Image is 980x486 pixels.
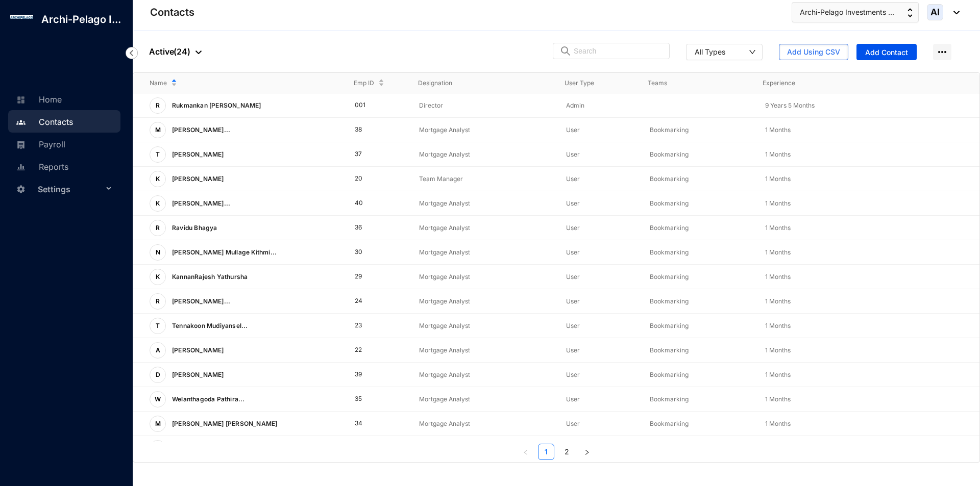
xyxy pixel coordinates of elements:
span: User [566,395,580,403]
p: Mortgage Analyst [419,394,550,404]
p: Mortgage Analyst [419,272,550,282]
span: Emp ID [354,78,374,88]
div: All Types [695,46,725,57]
span: User [566,199,580,207]
p: Bookmarking [650,125,749,135]
span: Welanthagoda Pathira... [172,395,245,403]
span: User [566,273,580,280]
img: people.b0bd17028ad2877b116a.svg [16,118,26,127]
p: Bookmarking [650,223,749,233]
span: K [156,274,160,280]
img: dropdown-black.8e83cc76930a90b1a4fdb6d089b7bf3a.svg [948,11,960,14]
button: Archi-Pelago Investments ... [792,2,919,22]
td: 001 [338,93,403,118]
p: [PERSON_NAME] [166,342,228,359]
td: 22 [338,338,403,363]
span: M [155,127,161,133]
p: Mortgage Analyst [419,125,550,135]
button: right [579,444,595,460]
img: home-unselected.a29eae3204392db15eaf.svg [16,95,26,105]
span: [PERSON_NAME]... [172,199,230,207]
a: Home [13,94,62,105]
span: User [566,150,580,158]
span: T [156,323,160,329]
li: Previous Page [518,444,534,460]
li: Payroll [8,133,120,155]
th: User Type [548,73,631,93]
td: 20 [338,167,403,191]
span: T [156,151,160,158]
span: 1 Months [765,322,791,329]
span: down [749,48,756,56]
p: Contacts [150,5,194,19]
span: D [156,372,160,378]
span: AI [930,8,940,17]
span: User [566,248,580,256]
span: User [566,371,580,378]
td: 32 [338,436,403,461]
th: Emp ID [337,73,401,93]
span: User [566,224,580,232]
p: Mortgage Analyst [419,321,550,331]
li: Reports [8,155,120,177]
img: more-horizontal.eedb2faff8778e1aceccc67cc90ae3cb.svg [933,44,951,60]
span: User [566,346,580,354]
span: 1 Months [765,150,791,158]
p: Bookmarking [650,149,749,160]
span: 1 Months [765,371,791,378]
li: Home [8,88,120,110]
th: Experience [746,73,861,93]
img: log [10,15,33,19]
p: Mortgage Analyst [419,198,550,209]
span: right [584,449,590,455]
a: 1 [538,444,554,459]
td: 23 [338,314,403,338]
span: 1 Months [765,199,791,207]
td: 34 [338,412,403,436]
p: KannanRajesh Yathursha [166,269,252,285]
img: dropdown-black.8e83cc76930a90b1a4fdb6d089b7bf3a.svg [195,50,202,54]
span: Tennakoon Mudiyansel... [172,322,248,329]
span: User [566,126,580,134]
span: 1 Months [765,248,791,256]
span: 1 Months [765,420,791,427]
p: Archi-Pelago I... [33,12,129,27]
th: Designation [402,73,549,93]
li: 2 [558,444,575,460]
span: User [566,322,580,329]
span: 1 Months [765,395,791,403]
span: 1 Months [765,175,791,183]
li: 1 [538,444,554,460]
span: Archi-Pelago Investments ... [800,7,894,18]
li: Next Page [579,444,595,460]
span: Settings [38,179,103,199]
button: left [518,444,534,460]
a: Contacts [13,117,73,127]
p: Bookmarking [650,370,749,380]
img: up-down-arrow.74152d26bf9780fbf563ca9c90304185.svg [908,8,913,17]
li: Contacts [8,110,120,133]
span: N [156,249,160,255]
p: Mortgage Analyst [419,370,550,380]
td: 38 [338,118,403,142]
p: Bookmarking [650,394,749,404]
p: Mortgage Analyst [419,296,550,306]
span: [PERSON_NAME]... [172,297,230,305]
a: Reports [13,162,68,172]
td: 36 [338,216,403,240]
p: Bookmarking [650,198,749,209]
p: Bookmarking [650,321,749,331]
span: 1 Months [765,346,791,354]
span: 9 Years 5 Months [765,101,815,109]
span: Add Using CSV [787,47,840,57]
span: User [566,420,580,427]
td: 30 [338,240,403,265]
span: 1 Months [765,224,791,232]
p: Bookmarking [650,345,749,355]
th: Teams [631,73,746,93]
img: settings-unselected.1febfda315e6e19643a1.svg [16,185,26,194]
p: [PERSON_NAME] [PERSON_NAME] [166,416,281,432]
p: Bookmarking [650,419,749,429]
img: nav-icon-left.19a07721e4dec06a274f6d07517f07b7.svg [126,47,138,59]
td: 35 [338,387,403,412]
